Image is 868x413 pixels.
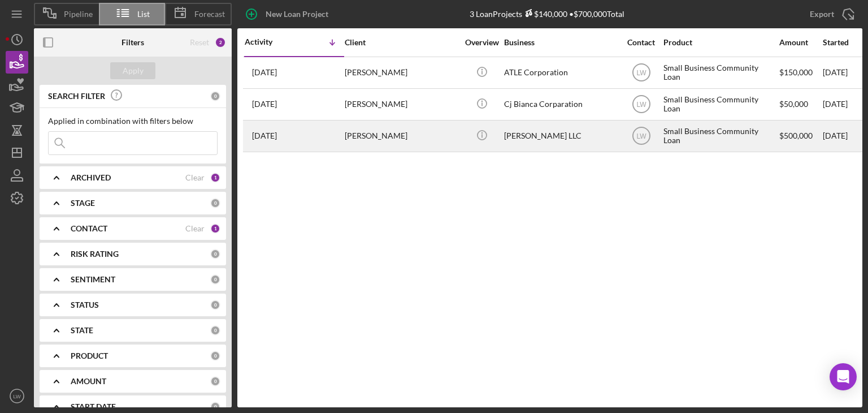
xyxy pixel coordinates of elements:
div: Contact [620,38,662,47]
b: Filters [121,38,144,47]
b: STATUS [71,300,99,309]
b: ARCHIVED [71,173,111,182]
div: $150,000 [779,58,822,88]
div: 0 [210,198,220,208]
time: 2025-08-19 19:29 [252,131,277,140]
div: Small Business Community Loan [663,121,776,151]
text: LW [636,132,646,140]
div: Business [504,38,617,47]
span: Forecast [194,10,225,19]
div: Amount [779,38,822,47]
div: Client [345,38,458,47]
div: 1 [210,223,220,234]
text: LW [636,101,646,109]
div: Overview [461,38,503,47]
div: 0 [210,300,220,310]
b: SENTIMENT [71,275,115,284]
div: Clear [185,224,205,233]
div: Open Intercom Messenger [830,363,857,390]
div: 1 [210,173,220,183]
text: LW [13,393,21,399]
div: 0 [210,402,220,412]
b: PRODUCT [71,351,108,360]
b: STATE [71,326,93,335]
div: Small Business Community Loan [663,89,776,119]
div: [PERSON_NAME] LLC [504,121,617,151]
time: 2025-08-19 20:17 [252,100,277,109]
div: $500,000 [779,121,822,151]
div: [PERSON_NAME] [345,89,458,119]
span: Pipeline [64,10,93,19]
div: Activity [245,37,294,46]
div: Applied in combination with filters below [48,117,218,126]
div: Export [810,3,834,25]
b: RISK RATING [71,249,119,259]
b: START DATE [71,402,116,411]
div: 0 [210,249,220,259]
div: [PERSON_NAME] [345,58,458,88]
div: Small Business Community Loan [663,58,776,88]
div: 0 [210,91,220,101]
time: 2025-08-20 21:41 [252,68,277,77]
div: Reset [190,38,209,47]
b: SEARCH FILTER [48,92,105,101]
div: 0 [210,274,220,285]
div: Cj Bianca Corparation [504,89,617,119]
b: STAGE [71,199,95,208]
button: Export [798,3,862,25]
div: Clear [185,173,205,182]
button: Apply [110,62,155,79]
div: 3 Loan Projects • $700,000 Total [470,9,624,19]
div: 0 [210,325,220,335]
div: Apply [123,62,144,79]
div: Product [663,38,776,47]
div: New Loan Project [266,3,328,25]
div: 0 [210,376,220,386]
div: $50,000 [779,89,822,119]
span: List [137,10,150,19]
text: LW [636,69,646,77]
b: AMOUNT [71,377,106,386]
div: 0 [210,351,220,361]
div: [PERSON_NAME] [345,121,458,151]
b: CONTACT [71,224,107,233]
div: $140,000 [522,9,567,19]
button: LW [6,385,28,407]
button: New Loan Project [237,3,340,25]
div: ATLE Corporation [504,58,617,88]
div: 2 [215,37,226,48]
